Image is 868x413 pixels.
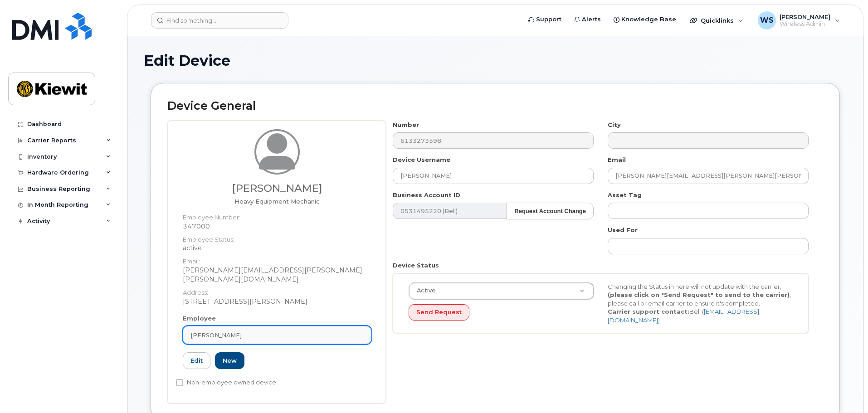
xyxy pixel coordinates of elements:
[183,183,371,194] h3: [PERSON_NAME]
[411,287,436,295] span: Active
[183,266,371,284] dd: [PERSON_NAME][EMAIL_ADDRESS][PERSON_NAME][PERSON_NAME][DOMAIN_NAME]
[183,314,216,323] label: Employee
[409,304,469,321] button: Send Request
[176,377,276,388] label: Non-employee owned device
[183,243,371,253] dd: active
[144,53,847,68] h1: Edit Device
[514,208,586,214] strong: Request Account Change
[409,283,594,299] a: Active
[608,121,621,129] label: City
[234,198,320,205] span: Job title
[183,326,371,344] a: [PERSON_NAME]
[393,261,439,270] label: Device Status
[183,284,371,297] dt: Address:
[183,297,371,306] dd: [STREET_ADDRESS][PERSON_NAME]
[183,352,210,369] a: Edit
[215,352,244,369] a: New
[190,331,242,340] span: [PERSON_NAME]
[608,291,790,298] strong: (please click on "Send Request" to send to the carrier)
[393,121,419,129] label: Number
[608,226,638,234] label: Used For
[601,282,800,325] div: Changing the Status in here will not update with the carrier, , please call or email carrier to e...
[393,155,450,164] label: Device Username
[167,100,823,112] h2: Device General
[183,222,371,231] dd: 347000
[393,191,460,199] label: Business Account ID
[608,308,759,324] a: [EMAIL_ADDRESS][DOMAIN_NAME]
[183,209,371,222] dt: Employee Number:
[608,155,626,164] label: Email
[608,191,642,199] label: Asset Tag
[183,253,371,266] dt: Email:
[608,308,689,315] strong: Carrier support contact:
[507,203,594,219] button: Request Account Change
[176,379,183,386] input: Non-employee owned device
[183,231,371,244] dt: Employee Status:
